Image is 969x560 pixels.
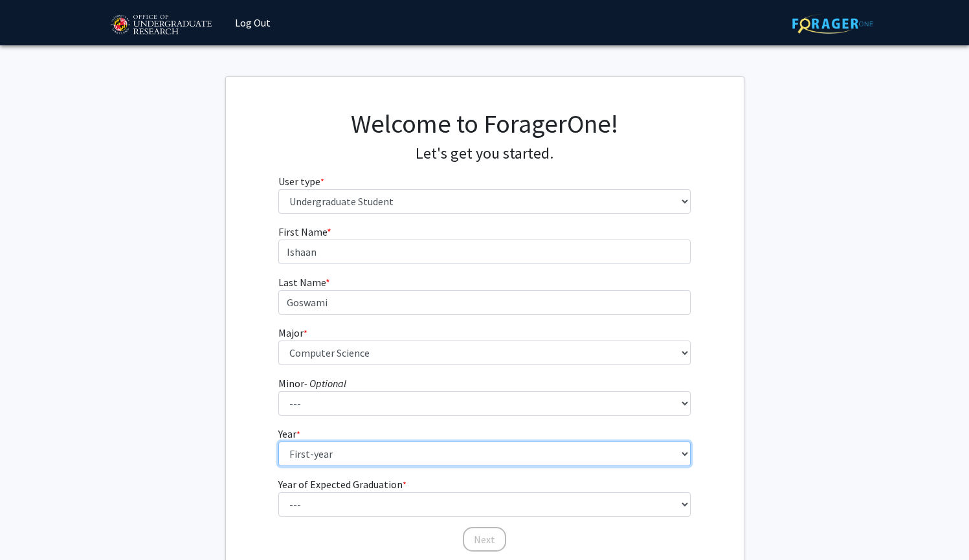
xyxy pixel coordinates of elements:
[278,174,324,189] label: User type
[278,325,307,341] label: Major
[278,426,300,442] label: Year
[304,377,346,390] i: - Optional
[278,276,326,289] span: Last Name
[106,9,216,41] img: University of Maryland Logo
[792,14,873,34] img: ForagerOne Logo
[278,108,691,139] h1: Welcome to ForagerOne!
[278,476,407,492] label: Year of Expected Graduation
[10,502,55,550] iframe: Chat
[278,225,327,238] span: First Name
[278,144,691,163] h4: Let's get you started.
[278,375,346,391] label: Minor
[463,527,506,552] button: Next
